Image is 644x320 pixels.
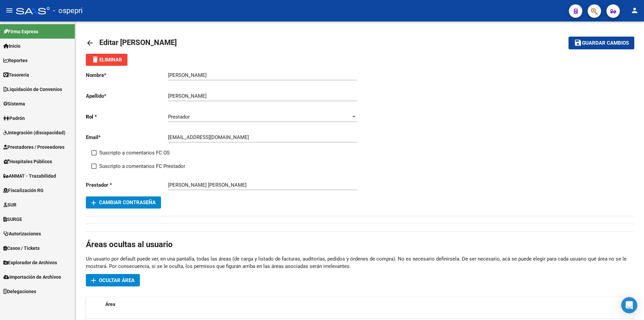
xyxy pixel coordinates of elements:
[3,172,56,180] span: ANMAT - Trazabilidad
[3,244,40,252] span: Casos / Tickets
[86,255,633,270] p: Un usuario por default puede ver, en una pantalla, todas las áreas (de carga y listado de factura...
[86,39,94,47] mat-icon: arrow_back
[99,277,135,283] span: Ocultar área
[3,216,22,223] span: SURGE
[90,199,98,207] mat-icon: add
[103,297,628,312] datatable-header-cell: Área
[3,100,25,107] span: Sistema
[86,239,633,250] h1: Áreas ocultas al usuario
[3,71,29,79] span: Tesorería
[86,181,168,189] p: Prestador *
[86,54,127,66] button: Eliminar
[90,276,98,284] mat-icon: add
[3,288,36,295] span: Delegaciones
[3,230,41,237] span: Autorizaciones
[3,86,62,93] span: Liquidación de Convenios
[621,297,637,313] div: Open Intercom Messenger
[105,302,115,307] span: Área
[99,38,177,47] span: Editar [PERSON_NAME]
[3,259,57,266] span: Explorador de Archivos
[3,129,65,136] span: Integración (discapacidad)
[631,6,639,14] mat-icon: person
[86,72,168,79] p: Nombre
[574,39,582,47] mat-icon: save
[86,134,168,141] p: Email
[3,158,52,165] span: Hospitales Públicos
[99,162,185,170] span: Suscripto a comentarios FC Prestador
[3,273,61,281] span: Importación de Archivos
[91,57,122,63] span: Eliminar
[3,28,38,35] span: Firma Express
[99,149,170,157] span: Suscripto a comentarios FC OS
[86,274,140,286] button: Ocultar área
[569,37,634,49] button: Guardar cambios
[582,40,629,46] span: Guardar cambios
[53,3,83,18] span: - ospepri
[86,196,161,209] button: Cambiar Contraseña
[86,92,168,100] p: Apellido
[3,57,28,64] span: Reportes
[3,187,44,194] span: Fiscalización RG
[91,55,99,63] mat-icon: delete
[3,115,25,122] span: Padrón
[5,6,13,14] mat-icon: menu
[86,113,168,121] p: Rol *
[3,42,20,50] span: Inicio
[3,201,16,209] span: SUR
[168,114,190,120] span: Prestador
[91,199,156,205] span: Cambiar Contraseña
[3,143,64,151] span: Prestadores / Proveedores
